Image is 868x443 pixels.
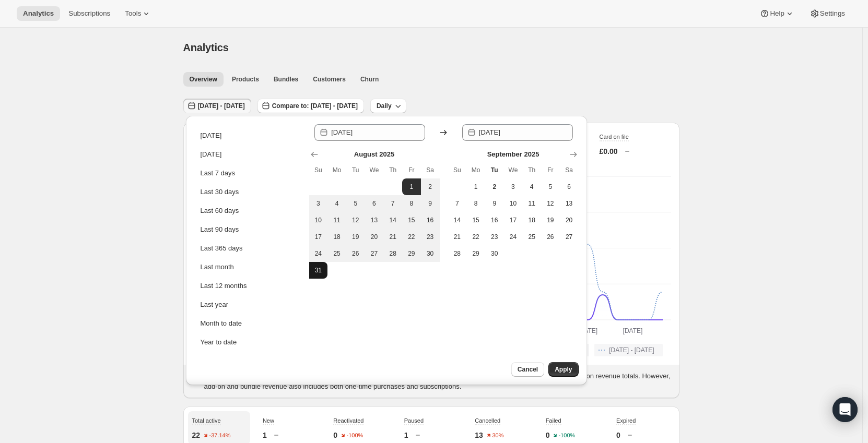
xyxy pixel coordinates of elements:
[388,233,398,241] span: 21
[466,178,485,195] button: Monday September 1 2025
[448,162,467,178] th: Sunday
[508,199,519,208] span: 10
[560,212,579,229] button: Saturday September 20 2025
[508,183,519,191] span: 3
[522,212,541,229] button: Thursday September 18 2025
[332,249,342,258] span: 25
[333,417,363,424] span: Reactivated
[309,195,328,212] button: Sunday August 3 2025
[471,199,481,208] span: 8
[346,229,365,245] button: Tuesday August 19 2025
[257,99,364,113] button: Compare to: [DATE] - [DATE]
[346,195,365,212] button: Tuesday August 5 2025
[197,334,302,351] button: Year to date
[313,199,324,208] span: 3
[466,245,485,262] button: Monday September 29 2025
[471,216,481,224] span: 15
[346,162,365,178] th: Tuesday
[623,327,642,334] text: [DATE]
[803,6,851,21] button: Settings
[388,249,398,258] span: 28
[452,249,463,258] span: 28
[492,433,503,439] text: 30%
[564,216,574,224] span: 20
[425,166,436,174] span: Sa
[421,245,440,262] button: Saturday August 30 2025
[350,216,361,224] span: 12
[485,178,504,195] button: Today Tuesday September 2 2025
[365,229,384,245] button: Wednesday August 20 2025
[466,229,485,245] button: Monday September 22 2025
[508,216,519,224] span: 17
[197,221,302,238] button: Last 90 days
[541,229,560,245] button: Friday September 26 2025
[489,216,500,224] span: 16
[406,199,417,208] span: 8
[471,249,481,258] span: 29
[485,245,504,262] button: Tuesday September 30 2025
[541,195,560,212] button: Friday September 12 2025
[383,245,402,262] button: Thursday August 28 2025
[448,245,467,262] button: Sunday September 28 2025
[198,102,245,110] span: [DATE] - [DATE]
[309,262,328,279] button: Sunday August 31 2025
[201,281,247,291] div: Last 12 months
[489,233,500,241] span: 23
[201,243,243,254] div: Last 365 days
[466,195,485,212] button: Monday September 8 2025
[346,212,365,229] button: Tuesday August 12 2025
[307,147,322,162] button: Show previous month, July 2025
[332,233,342,241] span: 18
[333,430,337,440] p: 0
[313,266,324,274] span: 31
[406,216,417,224] span: 15
[545,199,556,208] span: 12
[526,233,537,241] span: 25
[402,212,421,229] button: Friday August 15 2025
[327,212,346,229] button: Monday August 11 2025
[485,195,504,212] button: Tuesday September 9 2025
[560,229,579,245] button: Saturday September 27 2025
[190,75,217,83] span: Overview
[274,75,298,83] span: Bundles
[578,327,597,334] text: [DATE]
[377,102,392,110] span: Daily
[522,195,541,212] button: Thursday September 11 2025
[452,233,463,241] span: 21
[546,430,550,440] p: 0
[309,245,328,262] button: Sunday August 24 2025
[383,195,402,212] button: Thursday August 7 2025
[201,130,222,141] div: [DATE]
[388,216,398,224] span: 14
[448,212,467,229] button: Sunday September 14 2025
[522,162,541,178] th: Thursday
[369,199,380,208] span: 6
[388,199,398,208] span: 7
[471,183,481,191] span: 1
[545,233,556,241] span: 26
[350,166,361,174] span: Tu
[197,240,302,257] button: Last 365 days
[508,166,519,174] span: We
[197,296,302,313] button: Last year
[313,216,324,224] span: 10
[125,9,141,18] span: Tools
[564,199,574,208] span: 13
[425,183,436,191] span: 2
[421,162,440,178] th: Saturday
[545,216,556,224] span: 19
[201,337,237,348] div: Year to date
[504,178,523,195] button: Wednesday September 3 2025
[406,249,417,258] span: 29
[332,216,342,224] span: 11
[383,229,402,245] button: Thursday August 21 2025
[508,233,519,241] span: 24
[272,102,358,110] span: Compare to: [DATE] - [DATE]
[309,229,328,245] button: Sunday August 17 2025
[560,178,579,195] button: Saturday September 6 2025
[526,183,537,191] span: 4
[564,183,574,191] span: 6
[406,233,417,241] span: 22
[309,162,328,178] th: Sunday
[452,199,463,208] span: 7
